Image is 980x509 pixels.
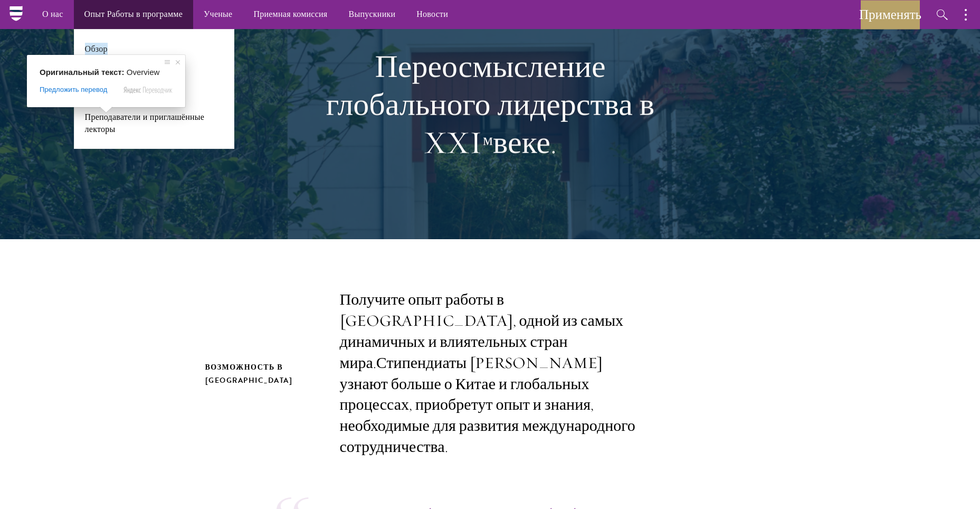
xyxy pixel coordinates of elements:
[205,362,293,386] ya-tr-span: Возможность в [GEOGRAPHIC_DATA]
[483,130,493,150] ya-tr-span: м
[493,122,557,162] ya-tr-span: веке.
[340,353,635,457] ya-tr-span: Стипендиаты [PERSON_NAME] узнают больше о Китае и глобальных процессах, приобретут опыт и знания,...
[40,85,107,95] span: Предложить перевод
[204,8,232,21] ya-tr-span: Ученые
[859,6,921,24] ya-tr-span: Применять
[85,43,108,55] a: Обзор
[85,111,205,135] a: Преподаватели и приглашённые лекторы
[127,68,160,77] span: Overview
[340,289,624,373] ya-tr-span: Получите опыт работы в [GEOGRAPHIC_DATA], одной из самых динамичных и влиятельных стран мира.
[42,8,63,21] ya-tr-span: О нас
[253,8,327,21] ya-tr-span: Приемная комиссия
[348,8,395,21] ya-tr-span: Выпускники
[416,8,448,21] ya-tr-span: Новости
[84,8,183,21] ya-tr-span: Опыт Работы в программе
[326,46,654,162] ya-tr-span: Переосмысление глобального лидерства в XXI
[40,68,125,77] span: Оригинальный текст:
